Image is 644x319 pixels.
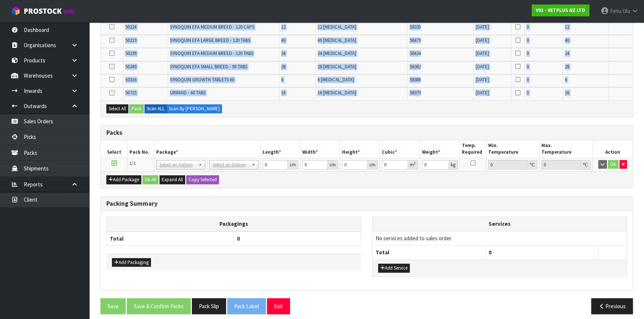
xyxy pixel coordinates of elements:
[129,104,144,113] button: Pack
[11,6,20,16] img: cube-alt.png
[281,37,286,43] span: 40
[373,217,627,231] th: Services
[145,104,167,113] label: Scan ALL
[565,37,569,43] span: 40
[540,140,593,158] th: Max. Temperature
[460,140,486,158] th: Temp. Required
[300,140,340,158] th: Width
[281,50,286,56] span: 24
[527,24,529,30] span: 0
[318,89,356,96] span: 16 [MEDICAL_DATA]
[536,7,585,13] strong: V01 - VETPLUS NZ LTD
[281,89,286,96] span: 16
[186,175,219,184] button: Copy Selected
[591,298,633,314] button: Previous
[125,50,136,56] span: 50239
[167,104,222,113] label: Scan By [PERSON_NAME]
[106,200,627,207] h3: Packing Summary
[414,161,416,166] sup: 3
[420,140,460,158] th: Weight
[476,24,489,30] span: [DATE]
[127,298,191,314] button: Save & Confirm Packs
[373,231,627,245] td: No services added to sales order.
[486,140,540,158] th: Min. Temperature
[318,50,356,56] span: 24 [MEDICAL_DATA]
[409,37,421,43] span: 58479
[24,6,62,16] span: ProStock
[100,298,126,314] button: Save
[565,89,569,96] span: 16
[288,160,298,169] div: cm
[476,50,489,56] span: [DATE]
[142,175,158,184] button: Ok All
[622,7,630,14] span: Olo
[449,160,458,169] div: kg
[581,160,590,169] div: ℃
[340,140,380,158] th: Height
[260,140,300,158] th: Length
[318,37,356,43] span: 40 [MEDICAL_DATA]
[170,89,206,96] span: URINAID - 60 TABS
[476,64,489,70] span: [DATE]
[125,37,136,43] span: 50219
[565,64,569,70] span: 28
[160,175,185,184] button: Expand All
[281,77,283,83] span: 6
[328,160,338,169] div: cm
[593,140,632,158] th: Action
[409,77,421,83] span: 58386
[170,24,254,30] span: SYNOQUIN EFA MEDIUM BREED - 120 CAPS
[409,89,421,96] span: 58379
[160,160,195,169] span: Select an Option
[154,140,260,158] th: Package
[476,89,489,96] span: [DATE]
[281,64,286,70] span: 28
[170,77,234,83] span: SYNOQUIN GROWTH TABLETS 60
[107,231,234,246] th: Total
[63,8,75,15] small: WMS
[112,258,151,267] button: Add Packaging
[106,104,128,113] button: Select All
[489,249,492,256] span: 0
[532,4,589,16] a: V01 - VETPLUS NZ LTD
[380,140,420,158] th: Cubic
[610,7,621,14] span: Fetu
[527,64,529,70] span: 0
[608,160,618,169] button: OK
[318,64,356,70] span: 28 [MEDICAL_DATA]
[170,37,250,43] span: SYNOQUIN EFA LARGE BREED - 120 TABS
[527,50,529,56] span: 0
[101,140,128,158] th: Select
[409,24,421,30] span: 58335
[409,64,421,70] span: 58382
[125,64,136,70] span: 50249
[125,24,136,30] span: 50224
[170,64,247,70] span: SYNOQUIN EFA SMALL BREED - 90 TABS
[527,89,529,96] span: 0
[106,175,141,184] button: Add Package
[367,160,378,169] div: cm
[528,160,537,169] div: ℃
[107,217,361,231] th: Packagings
[213,160,248,169] span: Select an Option
[129,160,136,166] span: 1/1
[565,77,567,83] span: 6
[318,24,356,30] span: 12 [MEDICAL_DATA]
[409,50,421,56] span: 58424
[527,77,529,83] span: 0
[565,50,569,56] span: 24
[408,160,418,169] div: m
[125,89,136,96] span: 50715
[128,140,154,158] th: Pack No.
[281,24,286,30] span: 12
[125,77,136,83] span: 50316
[527,37,529,43] span: 0
[192,298,226,314] button: Pack Slip
[237,235,240,242] span: 0
[267,298,290,314] button: Exit
[476,37,489,43] span: [DATE]
[162,176,183,183] span: Expand All
[565,24,569,30] span: 12
[227,298,266,314] button: Pack Label
[318,77,354,83] span: 6 [MEDICAL_DATA]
